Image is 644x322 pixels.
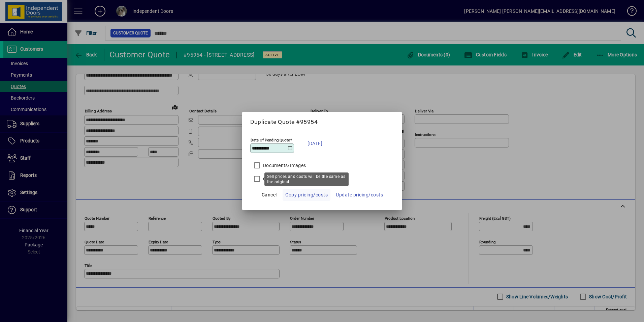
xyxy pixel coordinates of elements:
[262,191,277,199] span: Cancel
[250,118,394,126] h5: Duplicate Quote #95954
[264,172,349,186] div: Sell prices and costs will be the same as the original
[251,138,290,142] mat-label: Date Of Pending Quote
[285,191,328,199] span: Copy pricing/costs
[283,189,330,201] button: Copy pricing/costs
[333,189,386,201] button: Update pricing/costs
[258,189,280,201] button: Cancel
[336,191,383,199] span: Update pricing/costs
[304,135,326,152] button: [DATE]
[308,139,322,147] span: [DATE]
[262,162,306,169] label: Documents/Images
